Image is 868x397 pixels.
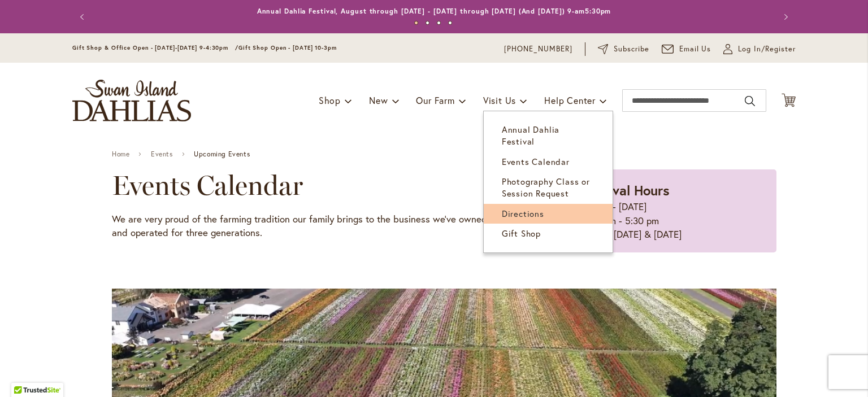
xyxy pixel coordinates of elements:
[8,357,40,389] iframe: Launch Accessibility Center
[502,176,590,199] span: Photography Class or Session Request
[448,21,452,25] button: 4 of 4
[112,150,129,158] a: Home
[504,43,572,55] a: [PHONE_NUMBER]
[502,124,559,147] span: Annual Dahlia Festival
[598,43,649,55] a: Subscribe
[582,181,670,199] strong: Festival Hours
[112,212,502,240] p: We are very proud of the farming tradition our family brings to the business we've owned and oper...
[416,94,454,106] span: Our Farm
[502,156,570,167] span: Events Calendar
[437,21,441,25] button: 3 of 4
[72,6,95,28] button: Previous
[194,150,250,158] span: Upcoming Events
[544,94,596,106] span: Help Center
[257,7,611,15] a: Annual Dahlia Festival, August through [DATE] - [DATE] through [DATE] (And [DATE]) 9-am5:30pm
[502,208,544,219] span: Directions
[662,43,711,55] a: Email Us
[151,150,173,158] a: Events
[738,43,796,55] span: Log In/Register
[72,44,238,51] span: Gift Shop & Office Open - [DATE]-[DATE] 9-4:30pm /
[723,43,796,55] a: Log In/Register
[582,200,753,241] p: [DATE] - [DATE] 9:00 am - 5:30 pm Closed [DATE] & [DATE]
[426,21,429,25] button: 2 of 4
[502,228,541,239] span: Gift Shop
[319,94,341,106] span: Shop
[112,169,502,201] h2: Events Calendar
[614,43,649,55] span: Subscribe
[414,21,418,25] button: 1 of 4
[483,94,516,106] span: Visit Us
[369,94,388,106] span: New
[72,80,191,121] a: store logo
[679,43,711,55] span: Email Us
[773,6,796,28] button: Next
[238,44,337,51] span: Gift Shop Open - [DATE] 10-3pm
